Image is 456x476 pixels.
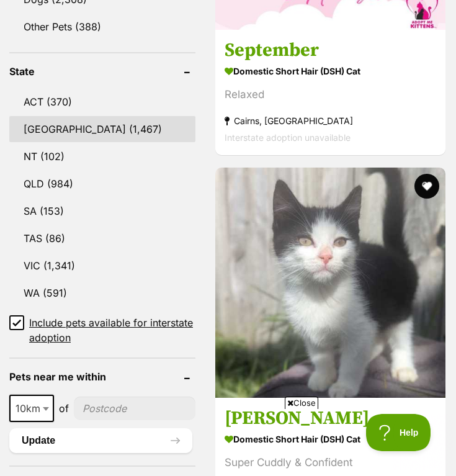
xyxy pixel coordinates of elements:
[366,414,431,451] iframe: Help Scout Beacon - Open
[414,174,439,199] button: favourite
[9,14,195,40] a: Other Pets (388)
[74,397,195,420] input: postcode
[225,406,436,430] h3: [PERSON_NAME]
[9,280,195,306] a: WA (591)
[9,143,195,169] a: NT (102)
[9,371,195,382] header: Pets near me within
[11,400,53,417] span: 10km
[215,168,445,398] img: Emilia - Domestic Short Hair (DSH) Cat
[9,66,195,77] header: State
[9,395,54,422] span: 10km
[225,113,436,130] strong: Cairns, [GEOGRAPHIC_DATA]
[285,397,318,409] span: Close
[225,133,351,143] span: Interstate adoption unavailable
[9,225,195,251] a: TAS (86)
[9,198,195,224] a: SA (153)
[9,253,195,279] a: VIC (1,341)
[225,63,436,81] strong: Domestic Short Hair (DSH) Cat
[9,315,195,345] a: Include pets available for interstate adoption
[9,116,195,142] a: [GEOGRAPHIC_DATA] (1,467)
[29,315,195,345] span: Include pets available for interstate adoption
[215,30,445,156] a: September Domestic Short Hair (DSH) Cat Relaxed Cairns, [GEOGRAPHIC_DATA] Interstate adoption una...
[2,414,454,470] iframe: Advertisement
[225,87,436,104] div: Relaxed
[9,89,195,115] a: ACT (370)
[59,401,69,416] span: of
[225,39,436,63] h3: September
[9,171,195,197] a: QLD (984)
